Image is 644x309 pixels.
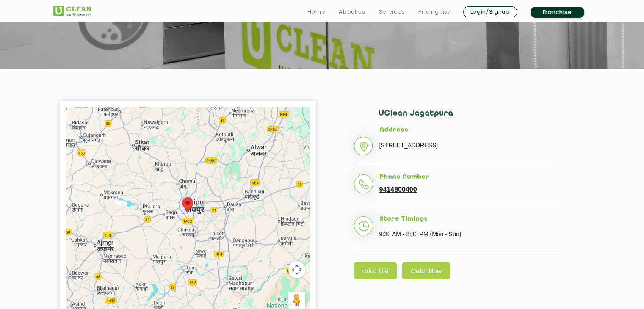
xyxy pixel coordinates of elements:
[339,7,365,17] a: About us
[288,261,305,278] button: Map camera controls
[379,228,559,240] p: 9:30 AM - 8:30 PM (Mon - Sun)
[402,262,450,279] a: Order Now
[354,262,397,279] a: Price List
[288,292,305,309] button: Drag Pegman onto the map to open Street View
[379,186,417,193] a: 9414800400
[418,7,450,17] a: Pricing List
[307,7,326,17] a: Home
[379,174,559,181] h5: Phone Number
[379,7,404,17] a: Services
[53,6,91,16] img: UClean Laundry and Dry Cleaning
[463,6,517,17] a: Login/Signup
[379,215,559,223] h5: Store Timings
[531,7,584,18] a: Franchise
[379,109,559,127] h2: UClean Jagatpura
[379,139,559,152] p: [STREET_ADDRESS]
[379,127,559,134] h5: Address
